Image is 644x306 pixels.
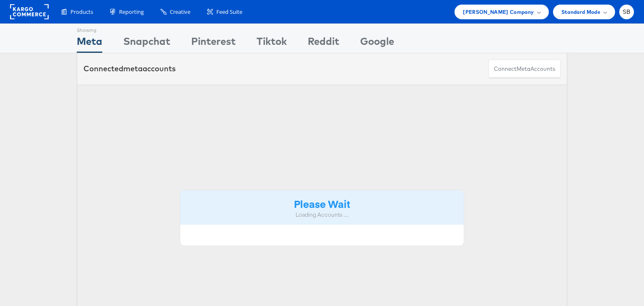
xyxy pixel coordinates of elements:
span: Reporting [119,8,144,16]
span: Standard Mode [561,8,600,16]
div: Loading Accounts .... [187,211,457,219]
span: SB [623,9,631,15]
span: meta [517,65,530,73]
strong: Please Wait [294,197,350,210]
span: Creative [170,8,190,16]
div: Meta [77,34,102,53]
div: Showing [77,24,102,34]
span: [PERSON_NAME] Company [463,8,534,16]
div: Snapchat [123,34,170,53]
div: Connected accounts [83,63,176,74]
span: Feed Suite [216,8,242,16]
div: Tiktok [257,34,287,53]
span: meta [123,64,143,73]
div: Google [360,34,394,53]
div: Reddit [308,34,339,53]
div: Pinterest [191,34,236,53]
button: ConnectmetaAccounts [488,60,561,78]
span: Products [70,8,93,16]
